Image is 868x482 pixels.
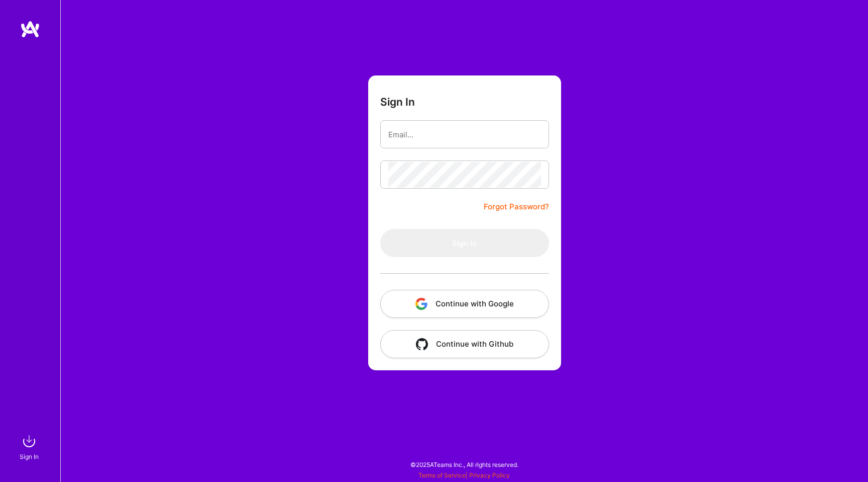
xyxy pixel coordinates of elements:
[380,330,549,358] button: Continue with Github
[380,96,415,108] h3: Sign In
[20,20,40,38] img: logo
[60,452,868,477] div: © 2025 ATeams Inc., All rights reserved.
[380,229,549,257] button: Sign In
[418,471,466,479] a: Terms of Service
[416,338,428,350] img: icon
[20,451,39,462] div: Sign In
[484,201,549,213] a: Forgot Password?
[469,471,510,479] a: Privacy Policy
[418,471,510,479] span: |
[388,122,541,147] input: Email...
[21,431,39,462] a: sign inSign In
[380,290,549,318] button: Continue with Google
[19,431,39,451] img: sign in
[415,298,427,310] img: icon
